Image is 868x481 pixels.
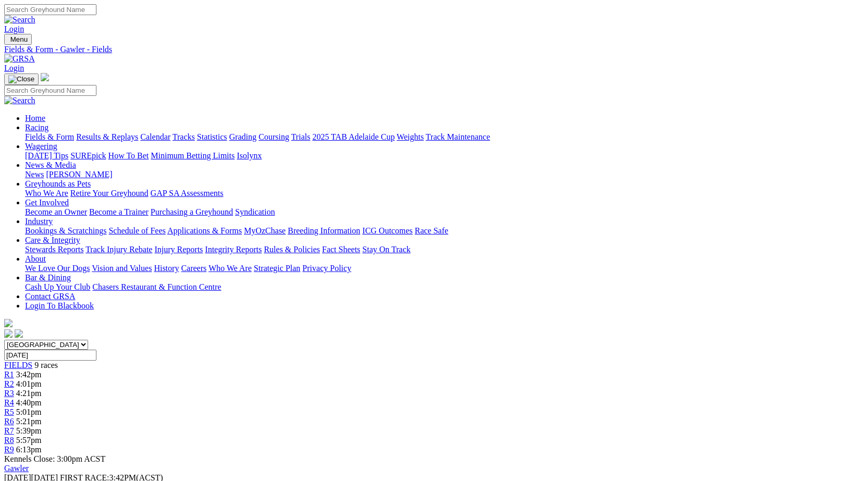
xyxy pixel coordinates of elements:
a: Weights [397,132,424,141]
a: Purchasing a Greyhound [151,207,233,216]
a: R5 [4,408,14,416]
img: Search [4,15,35,24]
a: Get Involved [25,198,69,207]
a: R7 [4,426,14,435]
a: Stewards Reports [25,245,83,254]
a: Become a Trainer [89,207,149,216]
input: Select date [4,350,96,361]
span: 4:21pm [16,389,42,398]
a: News & Media [25,161,76,169]
img: facebook.svg [4,329,13,338]
a: Applications & Forms [167,226,242,235]
span: FIELDS [4,361,32,369]
div: Care & Integrity [25,245,864,254]
a: Home [25,114,45,122]
a: Integrity Reports [205,245,262,254]
span: 5:21pm [16,417,42,426]
a: Retire Your Greyhound [70,189,149,198]
a: R1 [4,370,14,379]
a: Race Safe [414,226,448,235]
a: Trials [291,132,310,141]
span: 5:01pm [16,408,42,416]
a: [DATE] Tips [25,151,68,160]
a: GAP SA Assessments [151,189,224,198]
a: Contact GRSA [25,292,75,301]
a: MyOzChase [244,226,286,235]
a: R9 [4,445,14,454]
button: Toggle navigation [4,73,39,85]
a: Who We Are [209,264,252,273]
a: Fields & Form - Gawler - Fields [4,45,864,54]
div: About [25,264,864,273]
a: News [25,170,44,179]
div: Bar & Dining [25,282,864,292]
a: Schedule of Fees [108,226,165,235]
a: R3 [4,389,14,398]
a: ICG Outcomes [362,226,412,235]
a: R6 [4,417,14,426]
a: Industry [25,217,53,226]
a: Login [4,64,24,72]
a: Strategic Plan [254,264,300,273]
div: Industry [25,226,864,236]
span: 3:42pm [16,370,42,379]
a: About [25,254,46,263]
a: Fact Sheets [322,245,360,254]
a: Who We Are [25,189,68,198]
a: Track Injury Rebate [85,245,152,254]
a: Chasers Restaurant & Function Centre [92,282,221,291]
a: Bar & Dining [25,273,71,282]
a: Privacy Policy [302,264,351,273]
span: 9 races [34,361,58,369]
span: 4:40pm [16,398,42,407]
a: Cash Up Your Club [25,282,90,291]
img: Search [4,96,35,105]
a: Login To Blackbook [25,301,94,310]
a: SUREpick [70,151,106,160]
div: Wagering [25,151,864,161]
a: Fields & Form [25,132,74,141]
a: Track Maintenance [426,132,490,141]
a: Stay On Track [362,245,410,254]
a: Vision and Values [92,264,152,273]
button: Toggle navigation [4,34,32,45]
a: Login [4,24,24,33]
img: twitter.svg [15,329,23,338]
a: R8 [4,436,14,445]
a: Syndication [235,207,275,216]
a: Bookings & Scratchings [25,226,106,235]
span: 4:01pm [16,379,42,388]
a: [PERSON_NAME] [46,170,112,179]
div: Get Involved [25,207,864,217]
a: History [154,264,179,273]
span: Menu [10,35,28,43]
a: Statistics [197,132,227,141]
span: 5:57pm [16,436,42,445]
a: Calendar [140,132,170,141]
a: Coursing [259,132,289,141]
img: GRSA [4,54,35,64]
a: Care & Integrity [25,236,80,244]
img: logo-grsa-white.png [4,319,13,327]
input: Search [4,85,96,96]
a: Breeding Information [288,226,360,235]
input: Search [4,4,96,15]
span: Kennels Close: 3:00pm ACST [4,454,105,463]
a: Results & Replays [76,132,138,141]
a: Tracks [173,132,195,141]
div: Racing [25,132,864,142]
a: Become an Owner [25,207,87,216]
a: Careers [181,264,206,273]
a: Gawler [4,464,29,473]
span: 6:13pm [16,445,42,454]
a: Racing [25,123,48,132]
a: Injury Reports [154,245,203,254]
a: R4 [4,398,14,407]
